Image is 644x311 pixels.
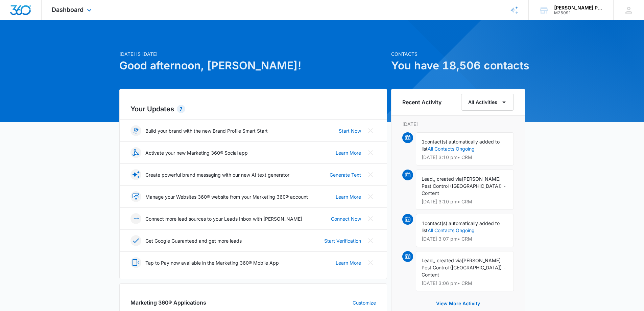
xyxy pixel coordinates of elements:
[422,220,425,226] span: 1
[145,237,242,244] p: Get Google Guaranteed and get more leads
[554,10,603,15] div: account id
[422,281,508,286] p: [DATE] 3:06 pm • CRM
[391,58,525,74] h1: You have 18,506 contacts
[331,215,361,222] a: Connect Now
[402,120,514,128] p: [DATE]
[428,146,475,152] a: All Contacts Ongoing
[365,257,376,268] button: Close
[422,176,506,196] span: [PERSON_NAME] Pest Control ([GEOGRAPHIC_DATA]) - Content
[330,171,361,178] a: Generate Text
[324,237,361,244] a: Start Verification
[119,58,387,74] h1: Good afternoon, [PERSON_NAME]!
[422,237,508,241] p: [DATE] 3:07 pm • CRM
[422,155,508,160] p: [DATE] 3:10 pm • CRM
[365,147,376,158] button: Close
[365,125,376,136] button: Close
[145,127,268,134] p: Build your brand with the new Brand Profile Smart Start
[365,213,376,224] button: Close
[391,50,525,58] p: Contacts
[145,215,302,222] p: Connect more lead sources to your Leads Inbox with [PERSON_NAME]
[402,98,442,106] h6: Recent Activity
[52,6,84,13] span: Dashboard
[145,149,248,156] p: Activate your new Marketing 360® Social app
[130,298,206,307] h2: Marketing 360® Applications
[365,191,376,202] button: Close
[422,220,500,233] span: contact(s) automatically added to list
[177,105,185,113] div: 7
[353,299,376,306] a: Customize
[336,193,361,200] a: Learn More
[422,258,434,263] span: Lead,
[434,258,462,263] span: , created via
[422,176,434,182] span: Lead,
[130,104,376,114] h2: Your Updates
[434,176,462,182] span: , created via
[554,5,603,10] div: account name
[422,139,500,152] span: contact(s) automatically added to list
[339,127,361,134] a: Start Now
[365,235,376,246] button: Close
[422,139,425,145] span: 1
[365,169,376,180] button: Close
[145,193,308,200] p: Manage your Websites 360® website from your Marketing 360® account
[336,149,361,156] a: Learn More
[422,199,508,204] p: [DATE] 3:10 pm • CRM
[461,94,514,111] button: All Activities
[145,259,279,266] p: Tap to Pay now available in the Marketing 360® Mobile App
[145,171,289,178] p: Create powerful brand messaging with our new AI text generator
[422,258,506,277] span: [PERSON_NAME] Pest Control ([GEOGRAPHIC_DATA]) - Content
[428,227,475,233] a: All Contacts Ongoing
[119,50,387,58] p: [DATE] is [DATE]
[336,259,361,266] a: Learn More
